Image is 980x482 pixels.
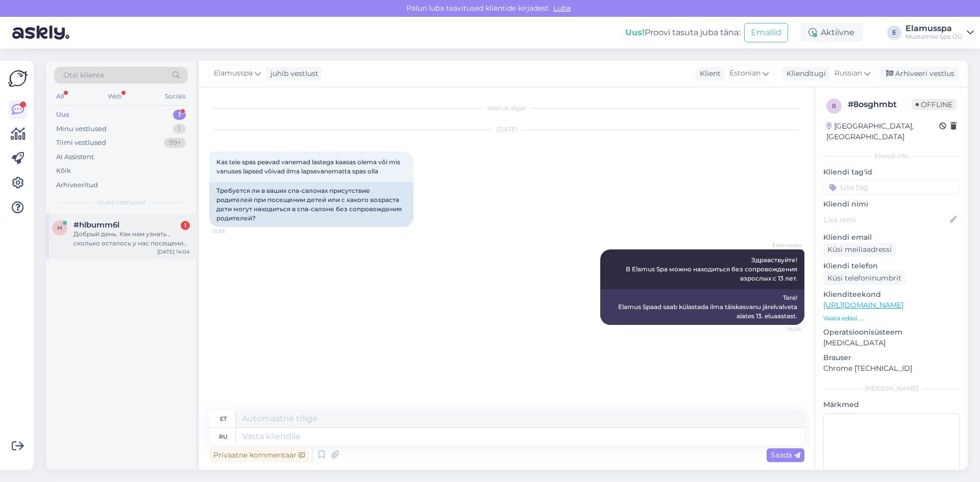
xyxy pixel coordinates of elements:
span: 14:04 [763,325,801,333]
div: Privaatne kommentaar [209,448,309,462]
div: AI Assistent [56,152,94,162]
div: Kliendi info [823,151,960,161]
div: Klienditugi [782,68,826,79]
div: Vestlus algas [209,104,804,113]
div: 1 [173,124,186,134]
p: Kliendi tag'id [823,167,960,177]
div: Aktiivne [800,23,863,42]
div: Добрый день. Как нам узнать , сколько осталось у нас посещений на абонементе и до какого числа он... [73,230,190,248]
p: Kliendi email [823,232,960,243]
p: Klienditeekond [823,289,960,300]
div: [PERSON_NAME] [823,384,960,393]
a: ElamusspaMustamäe Spa OÜ [905,24,974,41]
p: [MEDICAL_DATA] [823,338,960,348]
div: et [220,410,227,427]
span: Offline [912,99,957,110]
span: Uued vestlused [97,198,145,207]
input: Lisa nimi [824,214,948,225]
span: Elamusspa [763,241,801,249]
div: Küsi telefoninumbrit [823,271,905,285]
span: Luba [550,4,574,13]
p: Kliendi telefon [823,261,960,271]
span: Otsi kliente [63,70,104,81]
div: Socials [163,90,188,103]
div: E [887,26,901,40]
div: # 8osghmbt [848,98,912,111]
div: [GEOGRAPHIC_DATA], [GEOGRAPHIC_DATA] [826,121,939,142]
span: Saada [771,450,800,460]
p: Märkmed [823,399,960,410]
p: Operatsioonisüsteem [823,327,960,338]
div: juhib vestlust [266,68,318,79]
span: 13:38 [212,227,251,235]
img: Askly Logo [8,69,28,88]
div: Proovi tasuta juba täna: [625,27,740,39]
div: Tere! Elamus Spaad saab külastada ilma täiskasvanu järelvalveta alates 13. eluaastast. [600,289,804,325]
input: Lisa tag [823,180,960,195]
div: 1 [181,221,190,230]
b: Uus! [625,28,645,37]
div: 99+ [164,138,186,148]
div: Elamusspa [905,24,963,33]
span: Elamusspa [214,68,253,79]
span: h [57,224,62,232]
span: Здравствуйте! В Elamus Spa можно находиться без сопровождения взрослых с 13 лет. [626,256,799,282]
p: Kliendi nimi [823,199,960,210]
div: Требуется ли в ваших спа-салонах присутствие родителей при посещении детей или с какого возраста ... [209,182,413,227]
div: ru [219,428,228,445]
p: Vaata edasi ... [823,314,960,323]
span: #hlbumm6l [73,220,119,230]
div: Web [106,90,124,103]
div: Arhiveeritud [56,180,98,190]
div: 1 [173,110,186,120]
div: [DATE] [209,125,804,134]
p: Brauser [823,352,960,363]
span: Russian [835,68,862,79]
div: Küsi meiliaadressi [823,243,896,257]
span: 8 [832,102,836,110]
span: Kas teie spas peavad vanemad lastega kaasas olema või mis vanuses lapsed võivad ilma lapsevanemat... [216,158,402,175]
a: [URL][DOMAIN_NAME] [823,300,903,310]
p: Chrome [TECHNICAL_ID] [823,363,960,374]
div: [DATE] 14:04 [157,248,190,256]
div: Uus [56,110,69,120]
div: All [54,90,66,103]
div: Minu vestlused [56,124,107,134]
div: Kõik [56,166,71,176]
span: Estonian [729,68,761,79]
div: Klient [696,68,721,79]
button: Emailid [744,23,788,42]
div: Tiimi vestlused [56,138,106,148]
div: Mustamäe Spa OÜ [905,33,963,41]
div: Arhiveeri vestlus [880,67,959,81]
